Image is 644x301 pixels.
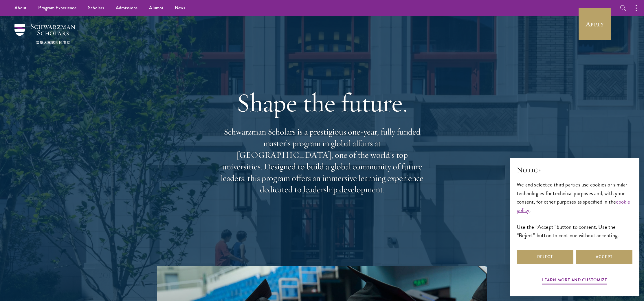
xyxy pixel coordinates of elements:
[579,8,611,40] a: Apply
[542,276,607,285] button: Learn more and customize
[218,86,426,119] h1: Shape the future.
[517,165,632,175] h2: Notice
[517,197,630,214] a: cookie policy
[576,250,632,264] button: Accept
[517,180,632,239] div: We and selected third parties use cookies or similar technologies for technical purposes and, wit...
[14,24,75,44] img: Schwarzman Scholars
[218,126,426,195] p: Schwarzman Scholars is a prestigious one-year, fully funded master’s program in global affairs at...
[517,250,573,264] button: Reject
